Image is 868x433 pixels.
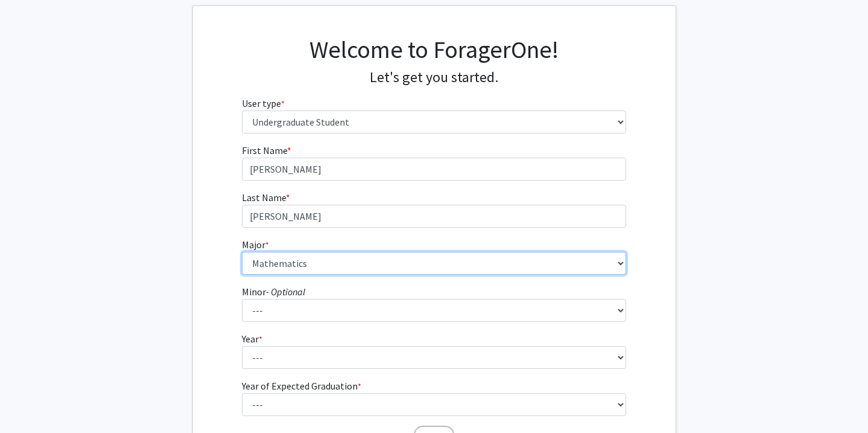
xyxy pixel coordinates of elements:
span: First Name [242,144,287,156]
label: Major [242,237,269,252]
label: User type [242,96,285,111]
iframe: Chat [9,379,51,424]
i: - Optional [266,286,305,298]
h4: Let's get you started. [242,69,626,86]
h1: Welcome to ForagerOne! [242,35,626,64]
label: Year of Expected Graduation [242,379,361,393]
span: Last Name [242,191,286,204]
label: Year [242,332,262,346]
label: Minor [242,284,305,299]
